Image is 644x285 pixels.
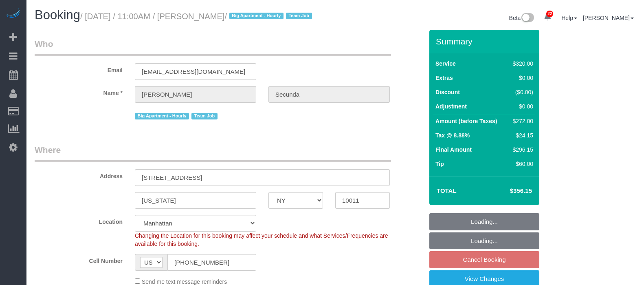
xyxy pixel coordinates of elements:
label: Tip [435,160,444,168]
input: Last Name [268,86,390,103]
label: Email [29,63,129,74]
label: Final Amount [435,146,472,154]
label: Service [435,60,456,68]
label: Cell Number [29,254,129,265]
div: $0.00 [510,102,533,110]
h3: Summary [436,37,535,46]
a: Help [561,15,577,21]
label: Amount (before Taxes) [435,117,497,125]
label: Discount [435,88,460,96]
div: $320.00 [510,60,533,68]
legend: Who [35,38,391,56]
input: Cell Number [167,254,256,271]
input: Zip Code [335,192,390,209]
a: Beta [509,15,534,21]
div: $60.00 [510,160,533,168]
label: Adjustment [435,102,467,110]
span: 22 [546,11,553,17]
h4: $356.15 [486,188,532,194]
img: New interface [521,13,534,24]
span: Big Apartment - Hourly [229,13,284,19]
label: Address [29,169,129,180]
div: ($0.00) [510,88,533,96]
input: Email [135,63,256,80]
label: Tax @ 8.88% [435,131,470,139]
a: 22 [540,8,556,26]
span: / [224,12,314,21]
img: Automaid Logo [5,8,21,20]
strong: Total [437,187,457,194]
span: Send me text message reminders [142,278,227,285]
input: First Name [135,86,256,103]
span: Team Job [286,13,312,19]
div: $24.15 [510,131,533,139]
span: Booking [35,8,80,22]
span: Team Job [191,113,218,119]
label: Location [29,215,129,226]
a: [PERSON_NAME] [583,15,634,21]
span: Changing the Location for this booking may affect your schedule and what Services/Frequencies are... [135,232,388,247]
div: $296.15 [510,146,533,154]
legend: Where [35,144,391,162]
div: $272.00 [510,117,533,125]
input: City [135,192,256,209]
label: Extras [435,74,453,82]
small: / [DATE] / 11:00AM / [PERSON_NAME] [80,12,314,21]
div: $0.00 [510,74,533,82]
span: Big Apartment - Hourly [135,113,189,119]
label: Name * [29,86,129,97]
